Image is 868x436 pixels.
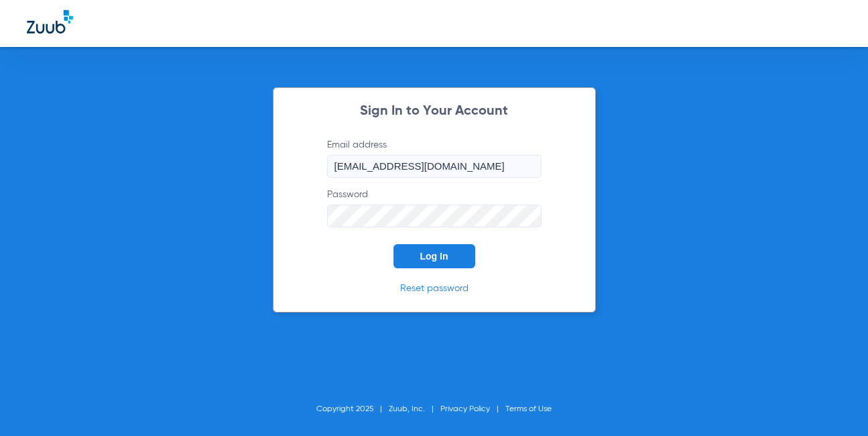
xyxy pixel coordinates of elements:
[327,138,542,178] label: Email address
[389,402,440,416] li: Zuub, Inc.
[27,10,73,34] img: Zuub Logo
[327,188,542,227] label: Password
[801,372,868,436] iframe: Chat Widget
[420,251,448,262] span: Log In
[316,402,389,416] li: Copyright 2025
[327,155,542,178] input: Email address
[393,244,475,268] button: Log In
[440,405,490,413] a: Privacy Policy
[307,105,562,118] h2: Sign In to Your Account
[400,284,469,293] a: Reset password
[327,205,542,227] input: Password
[505,405,552,413] a: Terms of Use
